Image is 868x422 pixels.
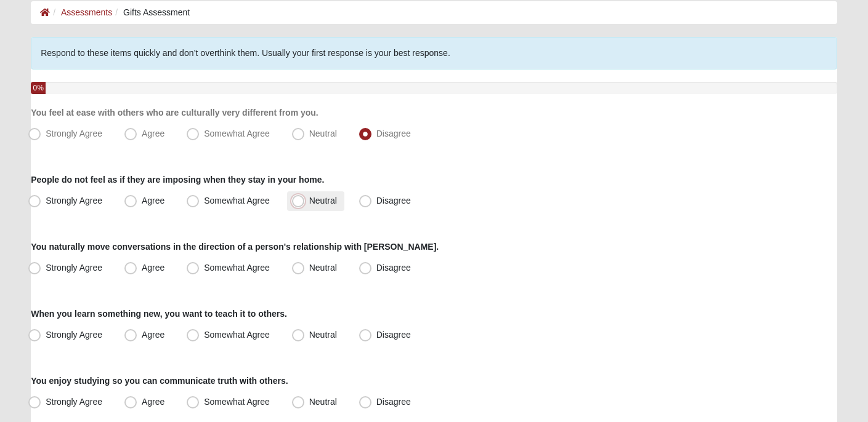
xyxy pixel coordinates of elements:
span: Strongly Agree [46,263,102,273]
span: Strongly Agree [46,196,102,205]
span: Agree [142,397,164,407]
span: Disagree [376,397,411,407]
span: Somewhat Agree [204,330,270,340]
span: Disagree [376,196,411,205]
label: You feel at ease with others who are culturally very different from you. [31,106,318,119]
span: Neutral [309,397,337,407]
span: Disagree [376,263,411,273]
span: Agree [142,330,164,340]
span: Agree [142,196,164,205]
span: Agree [142,129,164,138]
span: Somewhat Agree [204,129,270,138]
span: Somewhat Agree [204,397,270,407]
span: Strongly Agree [46,330,102,340]
span: Neutral [309,263,337,273]
li: Gifts Assessment [112,6,190,19]
label: You naturally move conversations in the direction of a person's relationship with [PERSON_NAME]. [31,241,439,253]
span: Neutral [309,330,337,340]
span: Somewhat Agree [204,263,270,273]
span: Neutral [309,129,337,138]
label: When you learn something new, you want to teach it to others. [31,308,287,320]
label: People do not feel as if they are imposing when they stay in your home. [31,173,324,186]
span: Strongly Agree [46,397,102,407]
label: You enjoy studying so you can communicate truth with others. [31,375,288,387]
span: Agree [142,263,164,273]
div: 0% [31,82,46,94]
span: Neutral [309,196,337,205]
span: Disagree [376,330,411,340]
a: Assessments [61,7,112,17]
span: Respond to these items quickly and don’t overthink them. Usually your first response is your best... [41,48,450,58]
span: Strongly Agree [46,129,102,138]
span: Somewhat Agree [204,196,270,205]
span: Disagree [376,129,411,138]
